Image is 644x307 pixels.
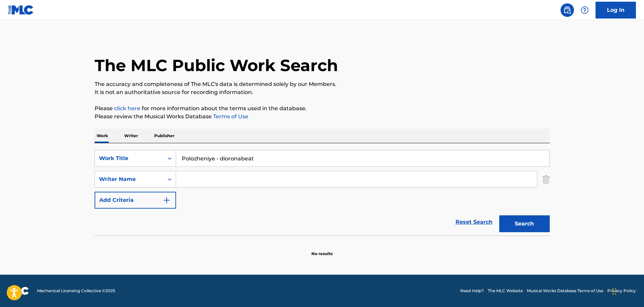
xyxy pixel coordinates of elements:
a: Need Help? [460,288,484,294]
iframe: Chat Widget [610,275,644,307]
p: It is not an authoritative source for recording information. [95,88,550,96]
form: Search Form [95,150,550,236]
p: Writer [122,129,140,143]
img: logo [8,287,29,295]
a: Reset Search [452,215,496,229]
span: Mechanical Licensing Collective © 2025 [37,288,115,294]
img: help [581,6,589,14]
a: Terms of Use [212,113,248,120]
div: Work Title [99,154,160,162]
p: Please for more information about the terms used in the database. [95,104,550,113]
div: Writer Name [99,175,160,183]
a: Musical Works Database Terms of Use [527,288,603,294]
img: Delete Criterion [542,171,550,188]
p: No results [311,243,333,257]
button: Add Criteria [95,192,176,209]
div: Drag [612,281,616,302]
a: The MLC Website [488,288,523,294]
p: The accuracy and completeness of The MLC's data is determined solely by our Members. [95,80,550,88]
img: 9d2ae6d4665cec9f34b9.svg [163,196,171,204]
p: Please review the Musical Works Database [95,113,550,121]
a: Public Search [561,3,574,17]
p: Work [95,129,110,143]
div: Help [578,3,591,17]
a: click here [114,105,140,112]
img: MLC Logo [8,5,34,15]
a: Log In [596,2,636,19]
img: search [563,6,571,14]
p: Publisher [152,129,176,143]
h1: The MLC Public Work Search [95,55,338,75]
a: Privacy Policy [607,288,636,294]
button: Search [499,215,550,232]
